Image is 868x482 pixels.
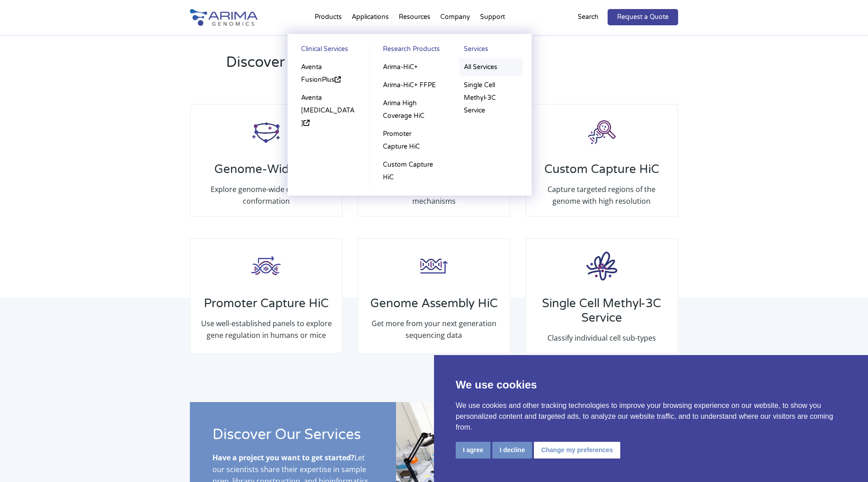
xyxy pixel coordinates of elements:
[535,162,668,183] h3: Custom Capture HiC
[297,89,360,132] a: Aventa [MEDICAL_DATA]
[200,318,333,341] p: Use well-established panels to explore gene regulation in humans or mice
[378,125,441,156] a: Promoter Capture HiC
[226,52,549,80] h2: Discover Our Products
[297,43,360,58] a: Clinical Services
[583,248,621,284] img: Epigenetics_Icon_Arima-Genomics-e1638241835481.png
[416,248,452,284] img: High-Coverage-HiC_Icon_Arima-Genomics.png
[578,11,599,23] p: Search
[248,114,284,150] img: HiC_Icon_Arima-Genomics.png
[368,296,500,318] h3: Genome Assembly HiC
[459,58,523,76] a: All Services
[297,58,360,89] a: Aventa FusionPlus
[584,114,620,150] img: Capture-HiC_Icon_Arima-Genomics.png
[456,442,491,459] button: I agree
[459,43,523,58] a: Services
[535,296,668,332] h3: Single Cell Methyl-3C Service
[535,332,668,344] p: Classify individual cell sub-types
[212,425,373,452] h2: Discover Our Services
[492,442,532,459] button: I decline
[608,9,678,25] a: Request a Quote
[190,9,258,26] img: Arima-Genomics-logo
[378,58,441,76] a: Arima-HiC+
[459,76,523,120] a: Single Cell Methyl-3C Service
[200,183,333,207] p: Explore genome-wide chromatin conformation
[368,318,500,341] p: Get more from your next generation sequencing data
[378,76,441,94] a: Arima-HiC+ FFPE
[535,183,668,207] p: Capture targeted regions of the genome with high resolution
[456,377,846,393] p: We use cookies
[200,296,333,318] h3: Promoter Capture HiC
[200,162,333,183] h3: Genome-Wide HiC
[378,94,441,125] a: Arima High Coverage HiC
[378,156,441,187] a: Custom Capture HiC
[248,248,284,284] img: Promoter-HiC_Icon_Arima-Genomics.png
[534,442,620,459] button: Change my preferences
[212,453,354,463] b: Have a project you want to get started?
[378,43,441,58] a: Research Products
[456,400,846,433] p: We use cookies and other tracking technologies to improve your browsing experience on our website...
